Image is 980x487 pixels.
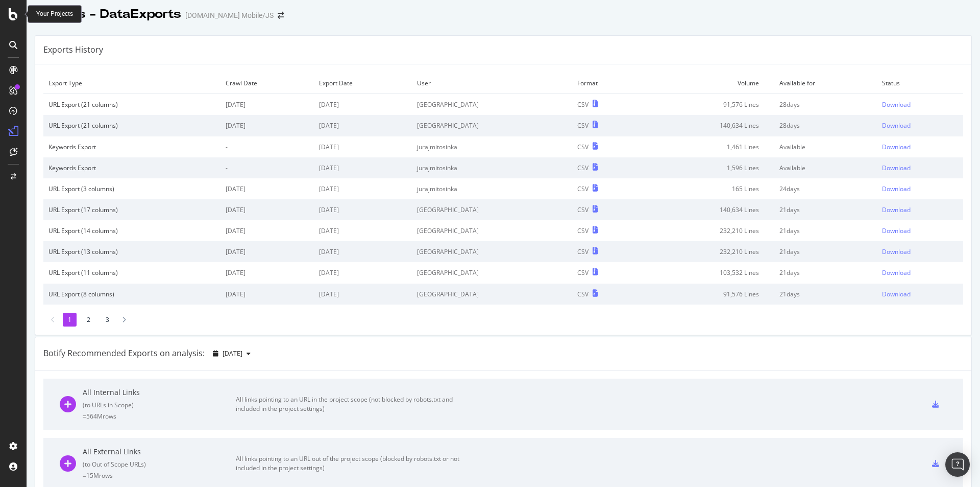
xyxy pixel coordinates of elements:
div: CSV [577,226,589,235]
div: [DOMAIN_NAME] Mobile/JS [185,10,274,20]
div: URL Export (13 columns) [48,247,215,256]
div: CSV [577,164,589,172]
div: All External Links [83,447,236,457]
td: Available for [774,73,876,94]
td: 91,576 Lines [642,284,775,305]
td: 140,634 Lines [642,115,775,136]
button: [DATE] [209,345,255,362]
div: URL Export (8 columns) [48,290,215,298]
td: 1,461 Lines [642,136,775,157]
td: [GEOGRAPHIC_DATA] [412,220,572,241]
a: Download [882,143,958,151]
td: [DATE] [314,262,412,283]
td: 21 days [774,262,876,283]
td: jurajmitosinka [412,178,572,199]
td: 21 days [774,241,876,262]
div: Download [882,205,911,214]
td: Export Date [314,73,412,94]
td: 165 Lines [642,178,775,199]
div: Keywords Export [48,143,215,151]
td: [GEOGRAPHIC_DATA] [412,241,572,262]
div: Exports History [43,44,103,56]
li: 3 [101,313,114,327]
div: ( to Out of Scope URLs ) [83,460,236,469]
td: 103,532 Lines [642,262,775,283]
a: Download [882,290,958,298]
td: 21 days [774,199,876,220]
td: Export Type [43,73,220,94]
td: [DATE] [220,199,314,220]
div: CSV [577,184,589,193]
a: Download [882,164,958,172]
div: URL Export (21 columns) [48,121,215,130]
td: - [220,157,314,178]
td: [DATE] [314,241,412,262]
td: [DATE] [220,241,314,262]
div: CSV [577,268,589,277]
div: URL Export (14 columns) [48,226,215,235]
div: Keywords Export [48,164,215,172]
a: Download [882,184,958,193]
div: arrow-right-arrow-left [278,12,284,19]
a: Download [882,100,958,109]
div: csv-export [932,401,939,408]
td: 21 days [774,220,876,241]
div: csv-export [932,460,939,467]
div: All links pointing to an URL in the project scope (not blocked by robots.txt and included in the ... [236,395,465,413]
div: CSV [577,205,589,214]
a: Download [882,226,958,235]
td: [DATE] [314,220,412,241]
div: Download [882,268,911,277]
td: 1,596 Lines [642,157,775,178]
td: [DATE] [220,262,314,283]
td: [GEOGRAPHIC_DATA] [412,115,572,136]
div: All Internal Links [83,387,236,398]
td: [DATE] [314,199,412,220]
td: [DATE] [314,94,412,115]
div: URL Export (21 columns) [48,100,215,109]
div: = 564M rows [83,412,236,421]
div: CSV [577,100,589,109]
td: [GEOGRAPHIC_DATA] [412,262,572,283]
li: 2 [82,313,95,327]
td: [DATE] [314,178,412,199]
td: [DATE] [220,284,314,305]
td: 28 days [774,94,876,115]
td: [DATE] [220,94,314,115]
td: [DATE] [314,284,412,305]
a: Download [882,205,958,214]
a: Download [882,247,958,256]
li: 1 [63,313,77,327]
td: [DATE] [314,136,412,157]
td: Status [877,73,963,94]
td: 232,210 Lines [642,220,775,241]
div: CSV [577,121,589,130]
td: User [412,73,572,94]
div: All links pointing to an URL out of the project scope (blocked by robots.txt or not included in t... [236,454,465,473]
div: Download [882,290,911,298]
div: URL Export (11 columns) [48,268,215,277]
div: Available [779,164,871,172]
td: jurajmitosinka [412,157,572,178]
div: Download [882,247,911,256]
div: Available [779,143,871,151]
td: jurajmitosinka [412,136,572,157]
td: 28 days [774,115,876,136]
td: 140,634 Lines [642,199,775,220]
div: Download [882,143,911,151]
div: URL Export (3 columns) [48,184,215,193]
a: Download [882,121,958,130]
div: CSV [577,247,589,256]
td: [DATE] [220,115,314,136]
td: Crawl Date [220,73,314,94]
div: Reports - DataExports [35,6,181,23]
div: URL Export (17 columns) [48,205,215,214]
div: CSV [577,290,589,298]
td: [GEOGRAPHIC_DATA] [412,94,572,115]
div: Download [882,164,911,172]
td: [DATE] [220,178,314,199]
div: Download [882,100,911,109]
div: Download [882,121,911,130]
td: [GEOGRAPHIC_DATA] [412,199,572,220]
td: 91,576 Lines [642,94,775,115]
